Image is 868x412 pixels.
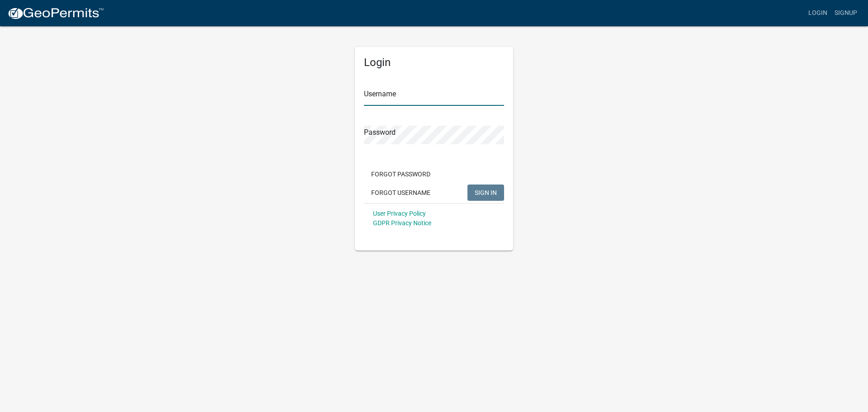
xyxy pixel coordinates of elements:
[364,56,504,69] h5: Login
[831,5,861,22] a: Signup
[467,185,504,201] button: SIGN IN
[364,185,438,201] button: Forgot Username
[475,189,497,196] span: SIGN IN
[373,210,426,217] a: User Privacy Policy
[373,219,431,227] a: GDPR Privacy Notice
[364,166,438,182] button: Forgot Password
[805,5,831,22] a: Login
